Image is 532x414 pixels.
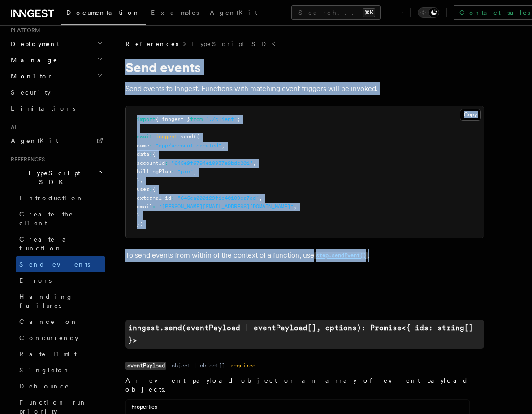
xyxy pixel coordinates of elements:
span: from [190,116,203,122]
a: Limitations [7,100,105,116]
span: Errors [19,277,52,284]
span: email [137,203,152,210]
code: eventPayload [125,362,166,370]
a: Create a function [16,231,105,256]
a: Security [7,84,105,100]
span: import [137,116,156,122]
span: : [165,160,168,166]
span: Manage [7,56,58,65]
p: An event payload object or an array of event payload objects. [125,376,470,394]
span: : [171,168,174,175]
span: Cancel on [19,318,78,325]
span: accountId [137,160,165,166]
button: Monitor [7,68,105,84]
span: Security [11,89,51,96]
span: Concurrency [19,334,78,341]
span: : [152,203,156,210]
span: "./client" [206,116,237,122]
span: Debounce [19,383,69,390]
dd: object | object[] [172,362,225,369]
span: { [152,151,156,157]
a: TypeScript SDK [191,39,281,48]
span: TypeScript SDK [7,168,97,186]
code: step.sendEvent() [314,252,368,259]
span: Deployment [7,39,59,48]
span: inngest [156,134,177,140]
span: : [171,195,174,201]
span: Limitations [11,105,75,112]
span: Send events [19,261,90,268]
span: external_id [137,195,171,201]
span: , [193,168,196,175]
span: Documentation [66,9,140,16]
button: Manage [7,52,105,68]
span: ({ [193,134,199,140]
a: inngest.send(eventPayload | eventPayload[], options): Promise<{ ids: string[] }> [125,320,484,349]
button: Deployment [7,36,105,52]
span: "app/account.created" [156,142,221,149]
a: Debounce [16,378,105,394]
button: Toggle dark mode [418,7,439,18]
span: , [221,142,225,149]
span: , [140,177,143,184]
span: data [137,151,149,157]
span: } [137,177,140,184]
span: }) [137,221,143,227]
span: Introduction [19,194,84,202]
span: "pro" [177,168,193,175]
span: Platform [7,27,40,34]
span: Examples [151,9,199,16]
span: : [149,142,152,149]
span: : [149,151,152,157]
span: "645ea000129f1c40109ca7ad" [177,195,259,201]
a: Rate limit [16,346,105,362]
span: , [294,203,297,210]
kbd: ⌘K [363,8,375,17]
span: Create a function [19,236,73,252]
span: } [137,212,140,219]
span: ; [237,116,240,122]
a: step.sendEvent() [314,251,368,259]
p: To send events from within of the context of a function, use . [125,249,484,262]
span: References [125,39,178,48]
a: Concurrency [16,330,105,346]
a: Examples [146,3,204,24]
span: Monitor [7,72,53,81]
span: billingPlan [137,168,171,175]
button: Search...⌘K [291,5,381,20]
span: user [137,186,149,192]
a: Handling failures [16,289,105,314]
a: Send events [16,256,105,272]
button: Copy [460,109,481,121]
a: Documentation [61,3,146,25]
a: AgentKit [7,133,105,149]
span: { inngest } [156,116,190,122]
span: name [137,142,149,149]
button: TypeScript SDK [7,165,105,190]
span: AI [7,124,17,131]
span: await [137,134,152,140]
a: Singleton [16,362,105,378]
span: , [253,160,256,166]
span: AgentKit [11,137,58,144]
a: Errors [16,272,105,289]
span: : [149,186,152,192]
a: Introduction [16,190,105,206]
span: { [152,186,156,192]
span: Create the client [19,211,74,227]
span: .send [177,134,193,140]
span: "[PERSON_NAME][EMAIL_ADDRESS][DOMAIN_NAME]" [159,203,294,210]
span: References [7,156,45,163]
span: "645e9f6794e10937e9bdc201" [171,160,253,166]
span: Singleton [19,367,70,374]
a: AgentKit [204,3,263,24]
dd: required [230,362,255,369]
h1: Send events [125,59,484,75]
p: Send events to Inngest. Functions with matching event triggers will be invoked. [125,82,484,95]
a: Cancel on [16,314,105,330]
span: , [259,195,262,201]
span: AgentKit [210,9,257,16]
a: Create the client [16,206,105,231]
span: Rate limit [19,350,77,358]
